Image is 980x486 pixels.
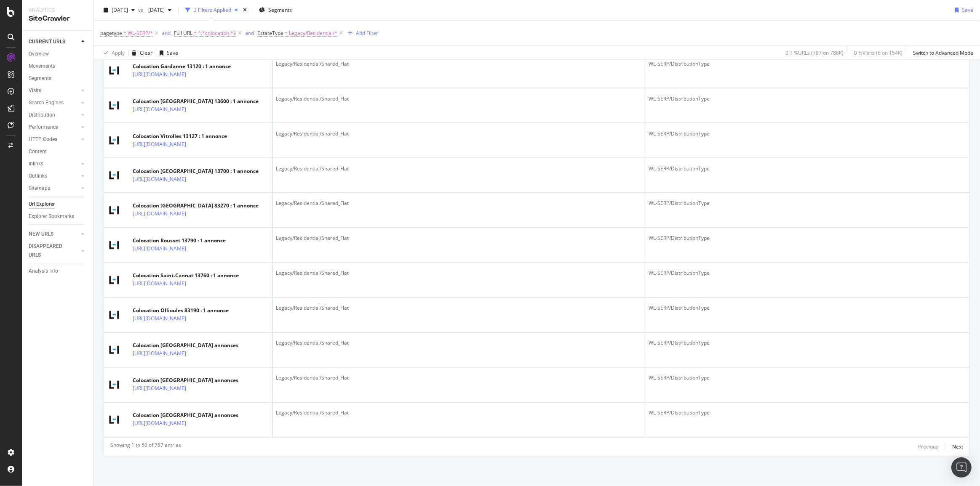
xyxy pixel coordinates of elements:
div: WL-SERP/DistributionType [649,270,966,277]
span: = [123,29,126,37]
div: and [245,29,254,37]
div: 3 Filters Applied [194,6,231,13]
div: Colocation [GEOGRAPHIC_DATA] 13700 : 1 annonce [133,167,259,175]
div: Legacy/Residential/Shared_Flat [276,95,641,103]
a: [URL][DOMAIN_NAME] [133,175,186,183]
span: ^.*colocation.*$ [198,27,236,39]
img: main image [107,64,121,77]
div: Inlinks [29,159,43,168]
button: Next [952,442,963,452]
div: Legacy/Residential/Shared_Flat [276,374,641,382]
img: main image [107,134,121,147]
div: Colocation Gardanne 13120 : 1 annonce [133,63,231,70]
a: Movements [29,62,87,71]
a: [URL][DOMAIN_NAME] [133,315,186,323]
button: Switch to Advanced Mode [910,46,973,60]
div: Legacy/Residential/Shared_Flat [276,270,641,277]
a: Url Explorer [29,200,87,209]
span: Full URL [174,29,192,37]
a: Sitemaps [29,184,79,193]
img: main image [107,99,121,112]
div: SiteCrawler [29,14,86,24]
a: Inlinks [29,159,79,168]
a: Analysis Info [29,267,87,276]
div: Next [952,444,963,451]
div: NEW URLS [29,230,53,239]
img: main image [107,239,121,252]
span: Segments [268,6,292,13]
span: = [285,29,288,37]
a: [URL][DOMAIN_NAME] [133,280,186,288]
a: Segments [29,74,87,83]
div: Legacy/Residential/Shared_Flat [276,200,641,207]
div: Open Intercom Messenger [951,457,972,478]
button: and [162,29,171,37]
a: Distribution [29,111,79,120]
button: Save [156,46,178,60]
div: Save [962,6,973,13]
button: 3 Filters Applied [182,3,241,17]
a: Explorer Bookmarks [29,212,87,221]
a: Performance [29,123,79,132]
div: WL-SERP/DistributionType [649,95,966,103]
div: Legacy/Residential/Shared_Flat [276,165,641,173]
img: main image [107,274,121,287]
div: DISAPPEARED URLS [29,242,71,260]
div: Legacy/Residential/Shared_Flat [276,130,641,138]
div: Content [29,147,47,156]
button: Add Filter [344,28,378,38]
span: WL-SERP/* [128,27,153,39]
div: Apply [112,49,125,56]
div: WL-SERP/DistributionType [649,130,966,138]
div: 0 % Visits ( 6 on 154K ) [854,49,903,56]
div: Sitemaps [29,184,50,193]
div: Legacy/Residential/Shared_Flat [276,340,641,347]
span: Legacy/Residential/* [289,27,337,39]
a: Content [29,147,87,156]
img: main image [107,378,121,392]
div: Search Engines [29,98,64,107]
div: WL-SERP/DistributionType [649,409,966,417]
img: main image [107,204,121,217]
a: NEW URLS [29,230,79,239]
img: main image [107,308,121,322]
div: CURRENT URLS [29,37,65,46]
div: Colocation Saint-Cannat 13760 : 1 annonce [133,272,239,280]
div: Colocation [GEOGRAPHIC_DATA] annonces [133,377,238,385]
div: Clear [140,49,152,56]
a: [URL][DOMAIN_NAME] [133,210,186,218]
a: [URL][DOMAIN_NAME] [133,385,186,393]
span: 2024 Oct. 18th [145,6,165,13]
div: times [241,6,248,14]
button: Save [951,3,973,17]
div: Outlinks [29,172,47,181]
a: [URL][DOMAIN_NAME] [133,140,186,149]
div: Previous [918,444,938,451]
a: CURRENT URLS [29,37,79,46]
div: Visits [29,86,41,95]
div: WL-SERP/DistributionType [649,235,966,242]
div: WL-SERP/DistributionType [649,60,966,68]
div: Colocation Vitrolles 13127 : 1 annonce [133,133,227,140]
img: main image [107,169,121,182]
a: [URL][DOMAIN_NAME] [133,70,186,79]
div: Url Explorer [29,200,55,209]
div: Switch to Advanced Mode [913,49,973,56]
div: Legacy/Residential/Shared_Flat [276,409,641,417]
div: Distribution [29,111,55,120]
div: and [162,29,171,37]
span: pagetype [100,29,122,37]
div: Analytics [29,7,86,14]
a: [URL][DOMAIN_NAME] [133,350,186,358]
div: Add Filter [356,29,378,37]
div: WL-SERP/DistributionType [649,340,966,347]
div: Legacy/Residential/Shared_Flat [276,305,641,312]
div: WL-SERP/DistributionType [649,200,966,207]
span: EstateType [257,29,283,37]
a: Visits [29,86,79,95]
div: Performance [29,123,58,132]
div: WL-SERP/DistributionType [649,374,966,382]
img: main image [107,413,121,427]
button: [DATE] [100,3,138,17]
span: 2025 Aug. 29th [112,6,128,13]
